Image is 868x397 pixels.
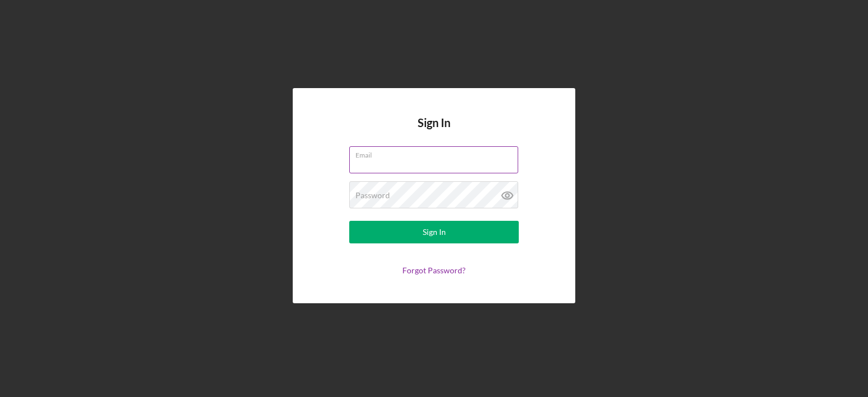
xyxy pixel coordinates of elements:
[355,147,518,159] label: Email
[423,221,446,243] div: Sign In
[349,221,519,243] button: Sign In
[402,265,466,275] a: Forgot Password?
[418,116,450,146] h4: Sign In
[355,191,390,200] label: Password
